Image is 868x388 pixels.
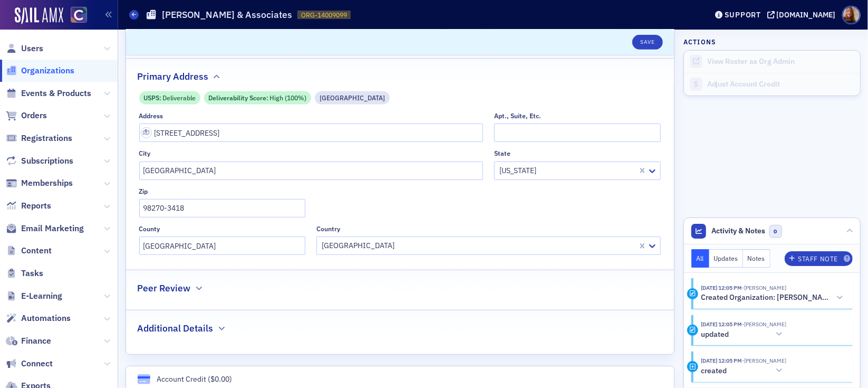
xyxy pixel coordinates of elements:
[769,225,783,238] span: 0
[6,245,52,257] a: Content
[143,93,162,102] span: USPS :
[316,225,340,233] div: Country
[139,225,160,233] div: County
[6,268,43,279] a: Tasks
[6,155,73,167] a: Subscriptions
[767,11,840,18] button: [DOMAIN_NAME]
[701,320,742,328] time: 8/26/2025 12:05 PM
[701,329,786,340] button: updated
[712,225,766,236] span: Activity & Notes
[701,293,831,302] h5: Created Organization: [PERSON_NAME] & Associates
[6,313,71,324] a: Automations
[701,366,727,376] h5: created
[687,325,698,336] div: Update
[6,65,74,77] a: Organizations
[204,91,311,105] div: Deliverability Score: High (100%)
[6,110,47,121] a: Orders
[709,249,744,268] button: Updates
[6,133,72,144] a: Registrations
[21,88,91,99] span: Events & Products
[494,149,510,157] div: State
[6,223,84,234] a: Email Marketing
[494,112,541,120] div: Apt., Suite, Etc.
[798,256,838,262] div: Staff Note
[21,177,73,189] span: Memberships
[21,245,52,257] span: Content
[6,43,43,54] a: Users
[21,200,51,212] span: Reports
[742,320,786,328] span: Sheila Duggan
[137,281,190,295] h2: Peer Review
[687,288,698,299] div: Activity
[687,361,698,372] div: Creation
[785,251,853,266] button: Staff Note
[157,374,232,385] div: Account Credit ( )
[21,43,43,54] span: Users
[21,65,74,77] span: Organizations
[6,358,53,370] a: Connect
[683,37,716,46] h4: Actions
[701,284,742,291] time: 8/26/2025 12:05 PM
[701,330,729,339] h5: updated
[701,292,845,304] button: Created Organization: [PERSON_NAME] & Associates
[691,249,709,268] button: All
[777,10,836,20] div: [DOMAIN_NAME]
[139,187,148,195] div: Zip
[139,91,200,105] div: USPS: Deliverable
[21,335,51,347] span: Finance
[21,290,62,302] span: E-Learning
[684,73,860,96] a: Adjust Account Credit
[15,7,63,24] img: SailAMX
[139,112,163,120] div: Address
[632,35,662,50] button: Save
[842,6,861,24] span: Profile
[6,290,62,302] a: E-Learning
[21,358,53,370] span: Connect
[21,110,47,121] span: Orders
[6,88,91,99] a: Events & Products
[162,8,292,21] h1: [PERSON_NAME] & Associates
[701,365,786,376] button: created
[137,321,213,335] h2: Additional Details
[742,357,786,364] span: Sheila Duggan
[21,268,43,279] span: Tasks
[725,10,761,20] div: Support
[743,249,770,268] button: Notes
[6,177,73,189] a: Memberships
[21,155,73,167] span: Subscriptions
[210,374,229,384] span: $0.00
[139,149,151,157] div: City
[63,7,87,25] a: View Homepage
[707,80,855,89] div: Adjust Account Credit
[301,11,347,20] span: ORG-14009099
[21,133,72,144] span: Registrations
[21,223,84,234] span: Email Marketing
[315,91,390,105] div: Commercial Street
[21,313,71,324] span: Automations
[742,284,786,291] span: Sheila Duggan
[209,93,270,102] span: Deliverability Score :
[6,335,51,347] a: Finance
[137,70,208,83] h2: Primary Address
[701,357,742,364] time: 8/26/2025 12:05 PM
[6,200,51,212] a: Reports
[71,7,87,23] img: SailAMX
